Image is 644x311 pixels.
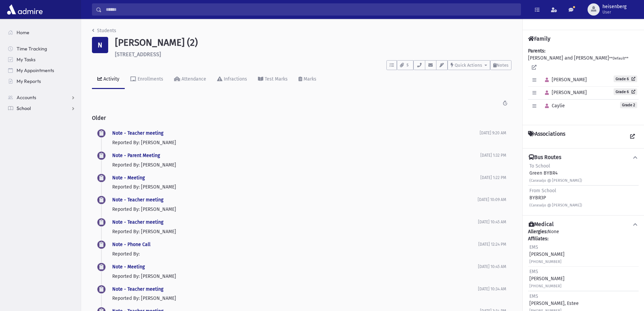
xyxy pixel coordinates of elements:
[480,175,506,180] span: [DATE] 1:22 PM
[115,51,511,58] h6: [STREET_ADDRESS]
[5,3,44,16] img: AdmirePro
[397,60,413,70] button: 5
[92,109,511,127] h2: Older
[112,197,163,203] a: Note - Teacher meeting
[448,60,490,70] button: Quick Actions
[92,70,125,89] a: Activity
[529,260,562,264] small: [PHONE_NUMBER]
[405,62,410,68] span: 5
[3,65,81,76] a: My Appointments
[112,153,160,158] a: Note - Parent Meeting
[17,67,54,73] span: My Appointments
[112,130,163,136] a: Note - Teacher meeting
[528,131,565,143] h4: Associations
[17,29,29,36] span: Home
[529,188,556,194] span: From School
[112,161,480,169] p: Reported By: [PERSON_NAME]
[3,92,81,103] a: Accounts
[17,94,36,101] span: Accounts
[112,183,480,191] p: Reported By: [PERSON_NAME]
[92,37,108,53] div: N
[112,206,478,213] p: Reported By: [PERSON_NAME]
[528,229,548,235] b: Allergies:
[529,221,554,228] h4: Medical
[112,219,163,225] a: Note - Teacher meeting
[3,43,81,54] a: Time Tracking
[115,37,511,48] h1: [PERSON_NAME] (2)
[102,3,521,16] input: Search
[302,76,316,82] div: Marks
[528,221,639,228] button: Medical
[112,228,478,235] p: Reported By: [PERSON_NAME]
[478,242,506,247] span: [DATE] 12:24 PM
[529,163,550,169] span: To School
[529,244,565,265] div: [PERSON_NAME]
[478,287,506,291] span: [DATE] 10:34 AM
[480,153,506,158] span: [DATE] 1:32 PM
[542,103,565,109] span: Caylie
[222,76,247,82] div: Infractions
[497,63,508,68] span: Notes
[529,269,538,274] span: EMS
[529,162,582,184] div: Green BYBR4
[17,46,47,52] span: Time Tracking
[92,28,116,34] a: Students
[112,242,150,247] a: Note - Phone Call
[529,154,561,161] h4: Bus Routes
[112,273,478,280] p: Reported By: [PERSON_NAME]
[3,103,81,114] a: School
[478,197,506,202] span: [DATE] 10:09 AM
[169,70,212,89] a: Attendance
[263,76,288,82] div: Test Marks
[602,4,626,9] span: heisenberg
[528,48,545,54] b: Parents:
[17,105,31,111] span: School
[3,54,81,65] a: My Tasks
[478,264,506,269] span: [DATE] 10:45 AM
[3,76,81,87] a: My Reports
[542,77,587,83] span: [PERSON_NAME]
[529,284,562,288] small: [PHONE_NUMBER]
[212,70,253,89] a: Infractions
[136,76,163,82] div: Enrollments
[112,250,478,258] p: Reported By:
[528,36,550,42] h4: Family
[455,63,482,68] span: Quick Actions
[92,27,116,37] nav: breadcrumb
[3,27,81,38] a: Home
[614,88,637,95] a: Grade 6
[528,154,639,161] button: Bus Routes
[253,70,293,89] a: Test Marks
[180,76,206,82] div: Attendance
[529,244,538,250] span: EMS
[529,293,538,299] span: EMS
[602,9,626,15] span: User
[125,70,169,89] a: Enrollments
[529,268,565,289] div: [PERSON_NAME]
[293,70,322,89] a: Marks
[620,102,637,108] span: Grade 2
[112,295,478,302] p: Reported By: [PERSON_NAME]
[542,90,587,95] span: [PERSON_NAME]
[528,47,639,119] div: [PERSON_NAME] and [PERSON_NAME]
[17,57,35,63] span: My Tasks
[112,139,480,146] p: Reported By: [PERSON_NAME]
[112,264,145,270] a: Note - Meeting
[102,76,119,82] div: Activity
[529,187,582,208] div: BYBR3P
[528,236,548,242] b: Affiliates:
[112,175,145,181] a: Note - Meeting
[614,75,637,82] a: Grade 6
[112,286,163,292] a: Note - Teacher meeting
[529,203,582,207] small: (Carasaljo @ [PERSON_NAME])
[490,60,511,70] button: Notes
[17,78,41,84] span: My Reports
[478,220,506,224] span: [DATE] 10:45 AM
[626,131,639,143] a: View all Associations
[480,131,506,135] span: [DATE] 9:20 AM
[529,178,582,183] small: (Carasaljo @ [PERSON_NAME])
